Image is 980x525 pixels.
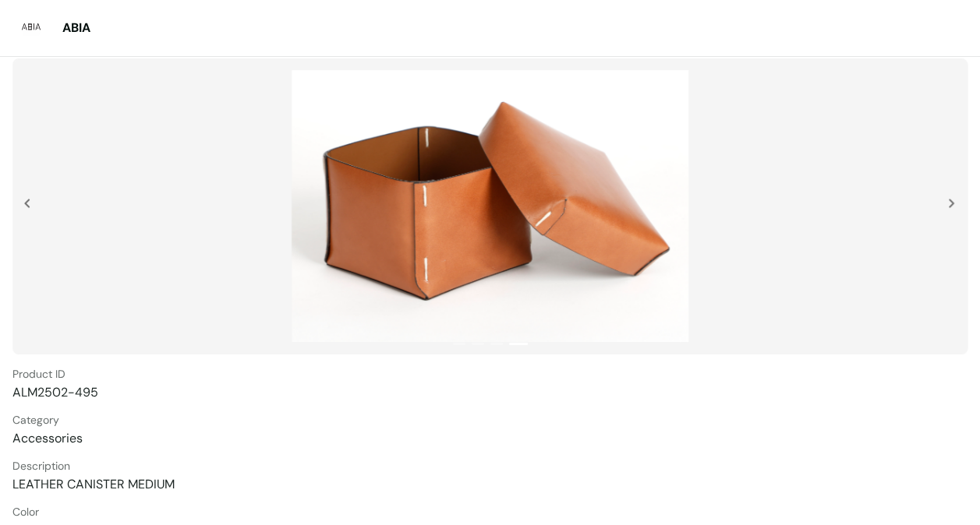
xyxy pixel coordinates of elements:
span: Color [12,505,968,519]
button: 3 [490,343,503,345]
span: Description [12,459,968,473]
img: 6a906655-104a-4108-8420-5568fa19ca45 [16,12,47,44]
span: LEATHER CANISTER MEDIUM [12,476,968,492]
span: Product ID [12,367,968,381]
span: Category [12,413,968,427]
button: 4 [509,343,528,345]
button: 1 [453,343,465,345]
img: Product images [288,66,692,347]
button: 2 [472,343,484,345]
img: jS538UXRZ47CFcZgAAAABJRU5ErkJggg== [24,199,30,208]
img: 1iXN1vQnL93Sly2tp5gZdOCkLDXXBTSgBZsUPNcHDKDn+5ELF7g1yYvXVEkKmvRWZKcQRrDyOUyzO6P5j+usZkj6Qm3KTBTXX... [948,199,954,208]
span: Accessories [12,430,968,446]
span: ALM2502-495 [12,384,968,400]
span: ABIA [62,20,90,36]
